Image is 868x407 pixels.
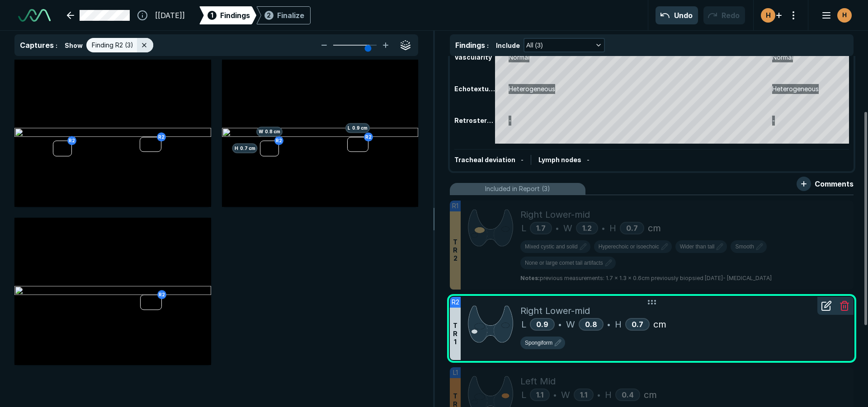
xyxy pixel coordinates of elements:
span: Right Lower-mid [520,208,590,221]
img: +au7NwAAAAZJREFUAwAVLFapoxmS2QAAAABJRU5ErkJggg== [468,304,513,344]
span: [[DATE]] [155,10,185,21]
span: cm [653,318,666,331]
span: Tracheal deviation [454,156,515,164]
span: - [587,156,590,164]
span: Left Mid [520,374,556,388]
span: Include [496,41,520,50]
li: R1TR2Right Lower-midL1.7•W1.2•H0.7cmNotes:previous measurements: 1.7 x 1.3 x 0.6cm previously bio... [450,201,854,290]
span: Show [65,41,83,50]
span: 0.8 [585,320,597,329]
span: Mixed cystic and solid [525,243,578,251]
span: 0.9 [536,320,548,329]
span: 1 [211,10,213,20]
span: 1.1 [536,390,543,399]
span: H 0.7 cm [232,144,258,154]
span: Lymph nodes [538,156,581,164]
span: W [561,388,570,402]
span: 0.7 [632,320,643,329]
span: H [615,318,622,331]
span: H [842,10,847,20]
span: H [766,10,771,20]
button: Redo [703,6,745,24]
span: L [521,318,526,331]
span: • [556,223,559,234]
span: T R 2 [453,238,458,262]
span: W [563,221,572,235]
span: • [558,319,561,330]
span: 1.2 [582,224,592,233]
span: Hyperechoic or isoechoic [599,243,659,251]
strong: Notes : [520,275,540,281]
span: 1.7 [536,224,546,233]
span: cm [648,221,661,235]
span: W 0.8 cm [256,126,283,136]
span: L [521,388,526,402]
div: 2Finalize [256,6,311,24]
div: 1Findings [199,6,256,24]
span: Wider than tall [680,243,715,251]
span: Smooth [735,243,754,251]
span: • [602,223,605,234]
button: avatar-name [816,6,854,24]
span: cm [644,388,657,402]
span: Findings [220,10,250,21]
span: : [487,42,489,49]
span: H [609,221,616,235]
span: Findings [455,41,485,50]
span: : [56,42,57,49]
div: avatar-name [837,8,852,23]
span: • [597,389,600,400]
span: • [553,389,557,400]
span: All (3) [526,40,543,50]
a: See-Mode Logo [14,5,54,25]
span: 1.1 [580,390,587,399]
span: Finding R2 (3) [92,40,133,50]
span: 2 [267,10,271,20]
span: None or large comet tail artifacts [525,259,603,267]
span: Included in Report (3) [485,184,550,194]
span: L 0.9 cm [345,123,370,133]
span: W [566,318,575,331]
span: H [605,388,612,402]
span: - [521,156,524,164]
span: 0.7 [626,224,638,233]
span: R1 [452,201,458,211]
span: T R 1 [453,322,458,346]
span: L1 [453,368,458,378]
span: Right Lower-mid [520,304,590,318]
li: R2TR1Right Lower-midL0.9•W0.8•H0.7cm [450,297,854,360]
button: Undo [656,6,698,24]
span: Captures [20,41,54,50]
span: Spongiform [525,339,552,347]
span: 0.4 [622,390,634,399]
div: Finalize [277,10,304,21]
span: L [521,221,526,235]
img: See-Mode Logo [18,9,51,22]
span: R2 [452,297,459,307]
span: previous measurements: 1.7 x 1.3 x 0.6cm previously biopsied [DATE]- [MEDICAL_DATA] [520,275,772,281]
span: • [607,319,610,330]
div: avatar-name [761,8,775,23]
img: znI5isAAAAGSURBVAMAfWdcqdurx54AAAAASUVORK5CYII= [468,208,513,248]
span: Comments [815,178,854,189]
